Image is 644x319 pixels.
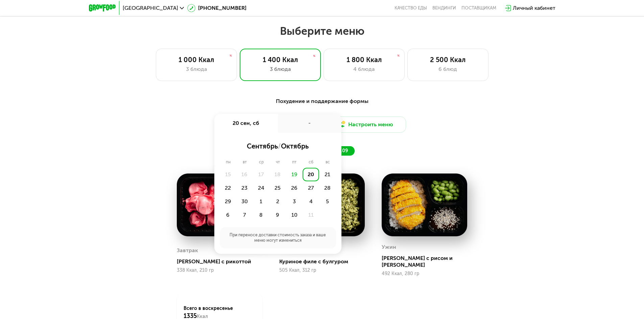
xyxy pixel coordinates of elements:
div: 9 [269,208,286,222]
div: 22 [220,181,236,195]
div: ср [253,160,270,165]
a: Вендинги [432,5,456,11]
div: 21 [319,168,336,181]
div: 30 [236,195,253,208]
div: 25 [269,181,286,195]
div: 3 [286,195,303,208]
div: Завтрак [177,245,198,256]
button: Настроить меню [325,116,406,133]
span: октябрь [281,142,309,150]
span: / [278,142,281,150]
div: 15 [220,168,236,181]
div: 2 500 Ккал [414,56,481,64]
div: 1 [253,195,269,208]
div: 24 [253,181,269,195]
div: 1 800 Ккал [331,56,398,64]
div: 20 сен, сб [214,114,278,133]
a: Качество еды [395,5,427,11]
div: 27 [303,181,319,195]
div: 2 [269,195,286,208]
div: 16 [236,168,253,181]
div: 20 [303,168,319,181]
div: [PERSON_NAME] с рикоттой [177,258,268,265]
div: Личный кабинет [513,4,555,12]
span: [GEOGRAPHIC_DATA] [123,5,178,11]
div: 3 блюда [163,65,230,73]
div: 23 [236,181,253,195]
div: 6 [220,208,236,222]
div: 29 [220,195,236,208]
div: При переносе доставки стоимость заказа и ваше меню могут измениться [220,227,336,249]
div: чт [270,160,286,165]
div: вс [319,160,336,165]
h2: Выберите меню [22,24,622,38]
div: 6 блюд [414,65,481,73]
div: Ужин [382,242,396,252]
div: пн [220,160,237,165]
div: - [278,114,341,133]
div: 4 [303,195,319,208]
div: 19 [286,168,303,181]
div: 8 [253,208,269,222]
div: Похудение и поддержание формы [122,97,522,106]
div: 1 000 Ккал [163,56,230,64]
div: 26 [286,181,303,195]
div: 10 [286,208,303,222]
div: 28 [319,181,336,195]
div: сб [303,160,319,165]
div: 492 Ккал, 280 гр [382,271,467,276]
div: Куриное филе с булгуром [279,258,370,265]
div: 4 блюда [331,65,398,73]
div: 7 [236,208,253,222]
div: [PERSON_NAME] с рисом и [PERSON_NAME] [382,255,473,268]
div: 17 [253,168,269,181]
div: 505 Ккал, 312 гр [279,268,365,273]
div: 5 [319,195,336,208]
div: 338 Ккал, 210 гр [177,268,262,273]
span: сентябрь [247,142,278,150]
div: 3 блюда [247,65,314,73]
div: 18 [269,168,286,181]
div: 1 400 Ккал [247,56,314,64]
a: [PHONE_NUMBER] [187,4,246,12]
div: 11 [303,208,319,222]
div: вт [237,160,253,165]
div: поставщикам [461,5,496,11]
div: пт [286,160,303,165]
